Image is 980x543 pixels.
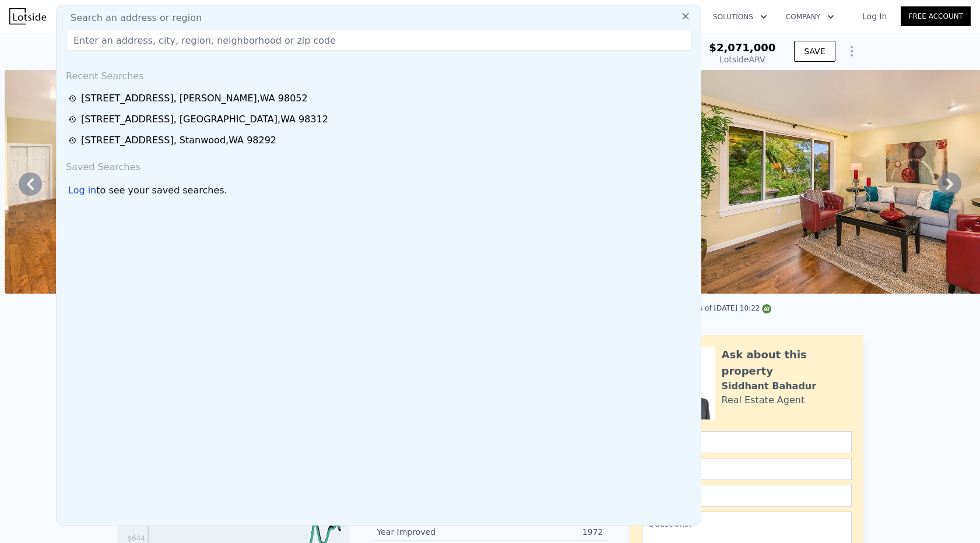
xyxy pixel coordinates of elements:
input: Phone [642,485,852,507]
span: Search an address or region [61,11,202,25]
div: Year Improved [377,526,490,538]
button: Solutions [704,6,777,27]
span: to see your saved searches. [96,184,227,198]
div: Log in [68,184,96,198]
button: SAVE [794,41,835,62]
div: Siddhant Bahadur [722,379,817,393]
input: Name [642,431,852,453]
button: Company [777,6,844,27]
div: Saved Searches [61,151,696,179]
img: Sale: 115144379 Parcel: 98297961 [5,70,340,294]
a: Log In [848,10,901,22]
div: Ask about this property [722,347,852,379]
div: Recent Searches [61,60,696,88]
a: [STREET_ADDRESS], [GEOGRAPHIC_DATA],WA 98312 [68,112,693,126]
div: [STREET_ADDRESS] , [GEOGRAPHIC_DATA] , WA 98312 [81,112,328,126]
div: Real Estate Agent [722,393,805,407]
tspan: $644 [127,534,145,542]
button: Show Options [840,40,863,63]
img: NWMLS Logo [762,304,771,313]
a: Free Account [901,6,971,26]
a: [STREET_ADDRESS], Stanwood,WA 98292 [68,133,693,147]
a: [STREET_ADDRESS], [PERSON_NAME],WA 98052 [68,91,693,105]
div: Lotside ARV [709,54,775,65]
div: 1972 [490,526,603,538]
img: Lotside [9,8,46,24]
input: Enter an address, city, region, neighborhood or zip code [66,30,691,51]
div: [STREET_ADDRESS] , [PERSON_NAME] , WA 98052 [81,91,308,105]
input: Email [642,458,852,480]
div: [STREET_ADDRESS] , Stanwood , WA 98292 [81,133,276,147]
span: $2,071,000 [709,41,775,54]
